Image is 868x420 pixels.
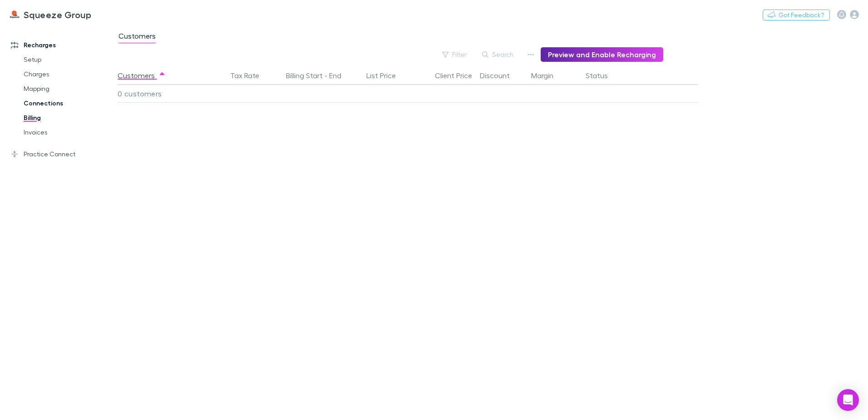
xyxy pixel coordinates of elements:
button: Tax Rate [230,66,270,85]
a: Mapping [15,81,123,96]
button: Got Feedback? [763,10,830,20]
button: Status [586,66,619,85]
button: List Price [366,66,407,85]
a: Charges [15,67,123,81]
img: Squeeze Group's Logo [9,9,20,20]
button: Billing Start - End [286,66,352,85]
h3: Squeeze Group [24,9,91,20]
a: Squeeze Group [4,4,97,25]
div: 0 customers [118,85,227,103]
a: Invoices [15,125,123,140]
a: Setup [15,52,123,67]
span: Customers [118,31,156,43]
button: Search [478,49,519,60]
a: Connections [15,96,123,110]
a: Recharges [2,38,123,52]
button: Customers [118,66,166,85]
div: Open Intercom Messenger [837,389,859,411]
a: Practice Connect [2,147,123,161]
button: Filter [438,49,472,60]
a: Billing [15,110,123,125]
button: Discount [480,66,521,85]
button: Client Price [435,66,483,85]
button: Margin [531,66,564,85]
button: Preview and Enable Recharging [541,47,663,62]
